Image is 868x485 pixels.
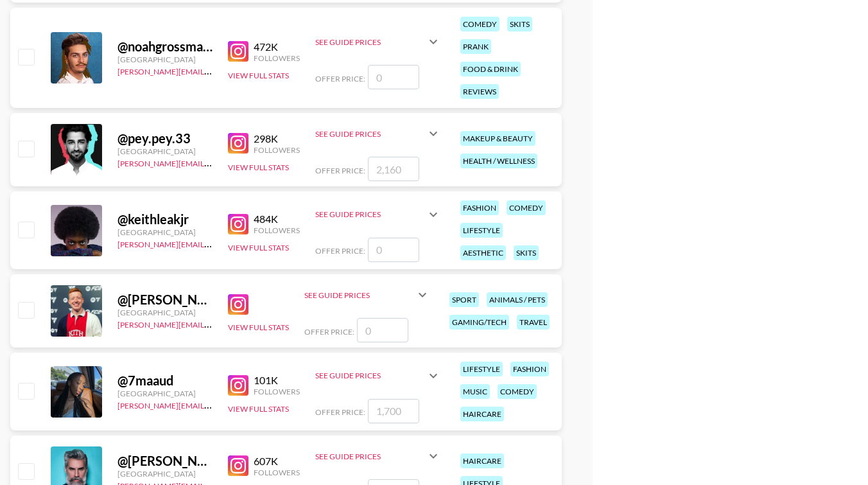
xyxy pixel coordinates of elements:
input: 0 [357,318,408,342]
div: 607K [254,455,300,468]
div: See Guide Prices [315,37,426,47]
button: View Full Stats [228,404,289,414]
button: View Full Stats [228,322,289,332]
div: @ keithleakjr [117,211,213,227]
div: Followers [254,53,300,63]
div: comedy [460,17,499,31]
div: [GEOGRAPHIC_DATA] [117,227,213,237]
div: reviews [460,84,499,99]
div: lifestyle [460,223,503,238]
input: 0 [368,65,419,89]
div: skits [514,245,539,260]
div: lifestyle [460,362,503,376]
div: animals / pets [487,292,548,307]
span: Offer Price: [315,166,365,175]
div: fashion [510,362,549,376]
button: View Full Stats [228,71,289,80]
div: [GEOGRAPHIC_DATA] [117,55,213,64]
button: View Full Stats [228,163,289,172]
div: [GEOGRAPHIC_DATA] [117,308,213,317]
div: [GEOGRAPHIC_DATA] [117,146,213,156]
a: [PERSON_NAME][EMAIL_ADDRESS][DOMAIN_NAME] [117,317,308,330]
div: See Guide Prices [315,199,441,230]
div: prank [460,39,491,54]
div: gaming/tech [449,315,509,330]
img: Instagram [228,41,248,62]
div: fashion [460,200,499,215]
div: [GEOGRAPHIC_DATA] [117,469,213,479]
div: See Guide Prices [304,290,415,300]
div: @ pey.pey.33 [117,130,213,146]
span: Offer Price: [315,246,365,256]
div: @ [PERSON_NAME].[PERSON_NAME] [117,292,213,308]
img: Instagram [228,455,248,476]
a: [PERSON_NAME][EMAIL_ADDRESS][DOMAIN_NAME] [117,156,308,168]
div: Followers [254,145,300,155]
div: See Guide Prices [315,118,441,149]
div: skits [507,17,532,31]
div: travel [517,315,550,330]
div: Followers [254,387,300,396]
div: 484K [254,213,300,225]
div: haircare [460,454,504,468]
div: See Guide Prices [315,371,426,380]
div: See Guide Prices [315,26,441,57]
div: aesthetic [460,245,506,260]
div: See Guide Prices [315,209,426,219]
div: @ 7maaud [117,373,213,389]
div: @ noahgrossman214 [117,39,213,55]
img: Instagram [228,133,248,154]
div: Followers [254,225,300,235]
input: 2,160 [368,157,419,181]
div: food & drink [460,62,521,76]
input: 1,700 [368,399,419,423]
div: See Guide Prices [315,129,426,139]
button: View Full Stats [228,243,289,252]
img: Instagram [228,294,248,315]
div: See Guide Prices [315,452,426,461]
span: Offer Price: [315,407,365,417]
div: See Guide Prices [315,441,441,472]
div: See Guide Prices [304,279,430,310]
div: makeup & beauty [460,131,535,146]
div: health / wellness [460,154,537,168]
div: comedy [507,200,546,215]
div: See Guide Prices [315,360,441,391]
img: Instagram [228,375,248,396]
div: 298K [254,132,300,145]
span: Offer Price: [304,327,354,337]
div: music [460,384,490,399]
a: [PERSON_NAME][EMAIL_ADDRESS][DOMAIN_NAME] [117,64,308,76]
div: [GEOGRAPHIC_DATA] [117,389,213,398]
div: 472K [254,40,300,53]
div: haircare [460,407,504,421]
div: sport [449,292,479,307]
div: comedy [498,384,537,399]
a: [PERSON_NAME][EMAIL_ADDRESS][DOMAIN_NAME] [117,237,308,249]
div: Followers [254,468,300,477]
div: 101K [254,374,300,387]
div: @ [PERSON_NAME] [117,453,213,469]
a: [PERSON_NAME][EMAIL_ADDRESS][DOMAIN_NAME] [117,398,308,410]
input: 0 [368,238,419,262]
span: Offer Price: [315,74,365,84]
img: Instagram [228,214,248,234]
